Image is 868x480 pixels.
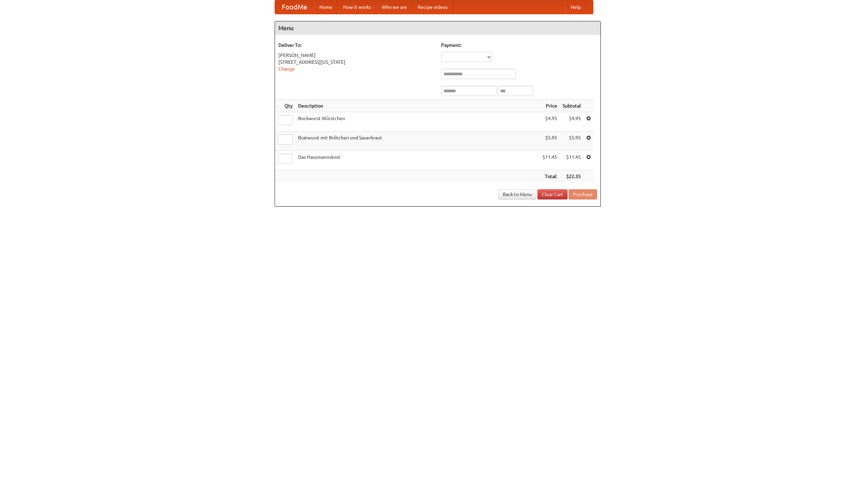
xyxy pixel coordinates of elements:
[278,66,295,72] a: Change
[560,170,584,183] th: $22.35
[295,151,540,170] td: Das Hausmannskost
[537,189,568,199] a: Clear Cart
[278,59,434,65] div: [STREET_ADDRESS][US_STATE]
[295,132,540,151] td: Bratwurst mit Brötchen und Sauerkraut
[540,170,560,183] th: Total:
[275,0,314,14] a: FoodMe
[338,0,376,14] a: How it works
[540,100,560,112] th: Price
[376,0,412,14] a: Who we are
[569,189,597,199] button: Purchase
[498,189,536,199] a: Back to Menu
[314,0,338,14] a: Home
[560,112,584,132] td: $4.95
[560,132,584,151] td: $5.95
[540,112,560,132] td: $4.95
[565,0,586,14] a: Help
[278,52,434,59] div: [PERSON_NAME]
[540,132,560,151] td: $5.95
[560,151,584,170] td: $11.45
[560,100,584,112] th: Subtotal
[275,21,600,35] h4: Menu
[295,112,540,132] td: Bockwurst Würstchen
[540,151,560,170] td: $11.45
[412,0,453,14] a: Recipe videos
[441,42,597,49] h5: Payment:
[278,42,434,49] h5: Deliver To:
[275,100,295,112] th: Qty
[295,100,540,112] th: Description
